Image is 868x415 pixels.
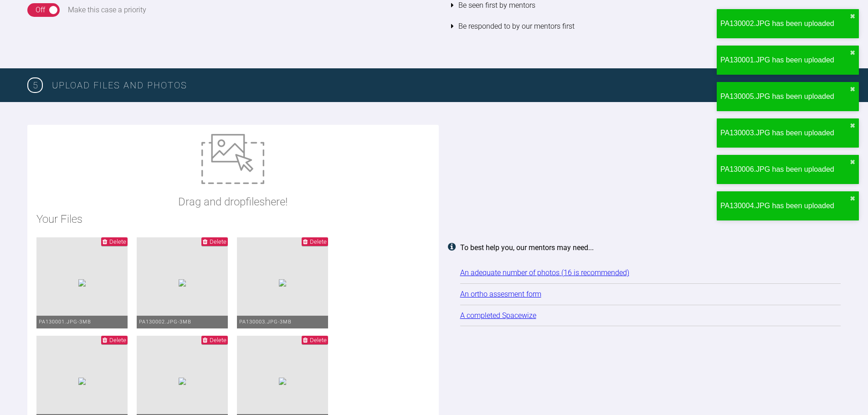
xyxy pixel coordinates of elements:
[39,319,91,325] span: PA130001.JPG - 3MB
[210,337,226,343] span: Delete
[850,49,855,56] button: close
[210,238,226,245] span: Delete
[460,268,629,277] a: An adequate number of photos (16 is recommended)
[720,200,850,212] div: PA130004.JPG has been uploaded
[36,4,45,16] div: Off
[52,78,841,92] h3: Upload Files and Photos
[720,91,850,102] div: PA130005.JPG has been uploaded
[720,54,850,66] div: PA130001.JPG has been uploaded
[139,319,191,325] span: PA130002.JPG - 3MB
[850,122,855,129] button: close
[78,279,86,287] img: 2183d2b3-6008-4420-90a3-0dd4a656d4b4
[178,193,288,210] p: Drag and drop files here!
[239,319,292,325] span: PA130003.JPG - 3MB
[850,195,855,202] button: close
[109,238,126,245] span: Delete
[850,13,855,20] button: close
[78,378,86,385] img: 0f64a1ea-6a1f-42c7-b9a0-75fac00066ea
[720,18,850,30] div: PA130002.JPG has been uploaded
[720,127,850,139] div: PA130003.JPG has been uploaded
[310,337,327,343] span: Delete
[279,378,286,385] img: 7e1342c8-35a4-45b5-b0f6-9e5a59adb313
[27,77,43,93] span: 5
[109,337,126,343] span: Delete
[310,238,327,245] span: Delete
[68,4,146,16] div: Make this case a priority
[850,159,855,166] button: close
[460,243,594,252] strong: To best help you, our mentors may need...
[720,164,850,175] div: PA130006.JPG has been uploaded
[279,279,286,287] img: fab4674e-3889-47c5-b5fd-91a57e51a826
[451,16,841,37] li: Be responded to by our mentors first
[850,86,855,93] button: close
[179,378,186,385] img: 45bc6f3d-2ea5-468c-a354-dbb8161f95d9
[179,279,186,287] img: d366361b-76ab-410f-8050-298a0fcfe707
[460,290,541,298] a: An ortho assesment form
[36,210,430,228] h2: Your Files
[460,311,536,320] a: A completed Spacewize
